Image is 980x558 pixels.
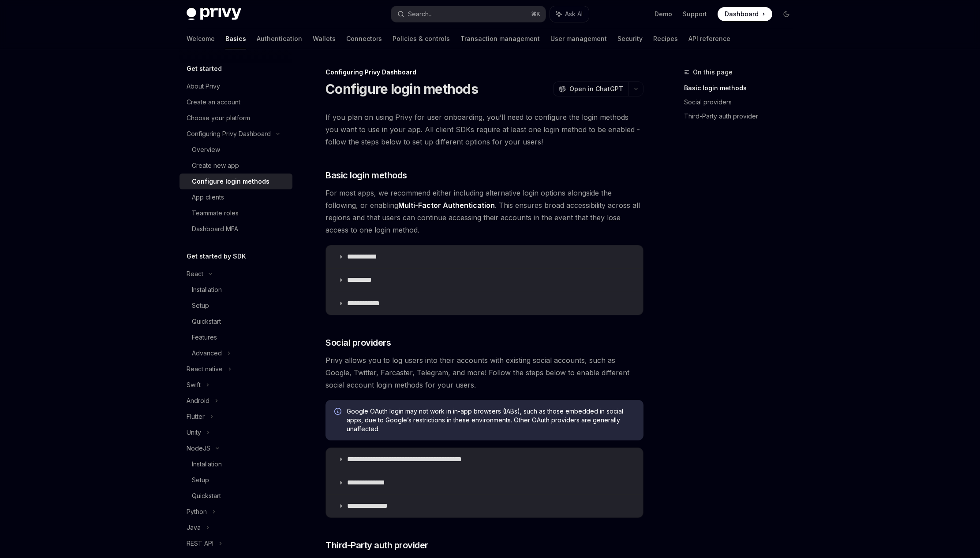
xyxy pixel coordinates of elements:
a: Create new app [180,158,292,174]
a: Basics [225,28,246,49]
a: Authentication [257,28,302,49]
span: Basic login methods [325,169,407,181]
div: Create new app [192,160,239,171]
a: User management [550,28,607,49]
a: App clients [180,189,292,205]
a: Dashboard [718,7,772,21]
button: Ask AI [550,6,589,22]
a: Policies & controls [393,28,450,49]
span: Ask AI [565,10,583,18]
div: Unity [187,427,201,438]
span: Social providers [325,336,391,349]
div: Dashboard MFA [192,224,238,234]
span: Open in ChatGPT [569,85,623,93]
div: React [187,269,203,279]
svg: Info [334,408,343,417]
a: Quickstart [180,314,292,329]
a: Choose your platform [180,110,292,126]
a: Support [683,10,707,18]
a: Setup [180,472,292,488]
a: Dashboard MFA [180,221,292,237]
a: Create an account [180,94,292,110]
a: Multi-Factor Authentication [398,201,495,210]
div: Installation [192,285,222,295]
div: Overview [192,144,220,155]
div: React native [187,364,223,374]
img: dark logo [187,8,241,20]
div: Android [187,395,209,406]
a: Security [617,28,643,49]
a: Recipes [653,28,678,49]
div: Configuring Privy Dashboard [187,129,271,139]
div: Quickstart [192,491,221,501]
button: Search...⌘K [391,6,546,22]
div: REST API [187,538,213,549]
div: Features [192,332,217,343]
div: Python [187,506,207,517]
button: Open in ChatGPT [553,81,628,96]
a: Third-Party auth provider [684,109,800,123]
div: NodeJS [187,443,210,454]
div: Configure login methods [192,176,269,187]
h5: Get started by SDK [187,251,246,262]
div: About Privy [187,81,220,92]
div: Flutter [187,411,205,422]
span: If you plan on using Privy for user onboarding, you’ll need to configure the login methods you wa... [325,111,643,148]
a: API reference [688,28,730,49]
button: Toggle dark mode [779,7,793,21]
span: Dashboard [725,10,759,18]
span: ⌘ K [531,11,540,18]
a: Installation [180,282,292,298]
h5: Get started [187,63,222,74]
a: Wallets [313,28,336,49]
span: On this page [693,67,733,78]
a: Demo [655,10,672,18]
div: Quickstart [192,316,221,327]
div: Create an account [187,97,240,107]
a: Setup [180,298,292,314]
div: Setup [192,300,209,311]
a: Connectors [346,28,382,49]
a: Social providers [684,95,800,109]
a: Features [180,329,292,345]
a: Configure login methods [180,174,292,189]
div: Java [187,522,201,533]
div: Setup [192,475,209,485]
div: Choose your platform [187,113,250,123]
a: Teammate roles [180,205,292,221]
div: Swift [187,380,201,390]
a: Basic login methods [684,81,800,95]
div: Installation [192,459,222,469]
a: Quickstart [180,488,292,504]
div: Teammate roles [192,208,239,218]
div: Search... [408,9,433,19]
span: Privy allows you to log users into their accounts with existing social accounts, such as Google, ... [325,354,643,391]
div: Configuring Privy Dashboard [325,68,643,77]
a: Transaction management [460,28,540,49]
a: Welcome [187,28,215,49]
div: Advanced [192,348,222,358]
span: Google OAuth login may not work in in-app browsers (IABs), such as those embedded in social apps,... [347,407,635,433]
h1: Configure login methods [325,81,478,97]
a: About Privy [180,78,292,94]
span: For most apps, we recommend either including alternative login options alongside the following, o... [325,187,643,236]
a: Overview [180,142,292,158]
a: Installation [180,456,292,472]
span: Third-Party auth provider [325,539,428,551]
div: App clients [192,192,224,203]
